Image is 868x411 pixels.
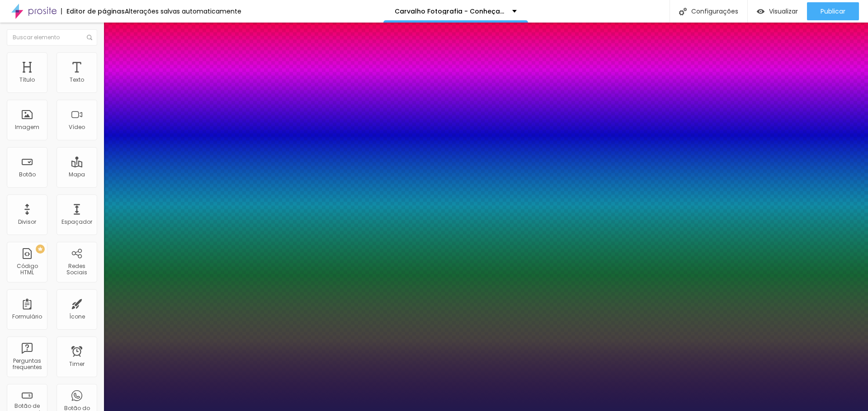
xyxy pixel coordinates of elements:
[12,314,42,320] div: Formulário
[15,124,39,130] div: Imagem
[69,361,85,367] div: Timer
[18,219,36,225] div: Divisor
[679,8,687,15] img: Icone
[19,77,35,83] div: Título
[769,8,798,15] span: Visualizar
[59,263,94,276] div: Redes Sociais
[87,35,92,40] img: Icone
[19,171,36,178] div: Botão
[69,124,85,130] div: Vídeo
[748,2,807,20] button: Visualizar
[807,2,859,20] button: Publicar
[757,8,764,15] img: view-1.svg
[61,219,92,225] div: Espaçador
[395,8,505,14] p: Carvalho Fotografia - Conheça mais
[69,314,85,320] div: Ícone
[125,8,241,14] div: Alterações salvas automaticamente
[61,8,125,14] div: Editor de páginas
[7,29,97,46] input: Buscar elemento
[70,77,84,83] div: Texto
[9,263,45,276] div: Código HTML
[821,8,845,15] span: Publicar
[69,171,85,178] div: Mapa
[9,358,45,371] div: Perguntas frequentes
